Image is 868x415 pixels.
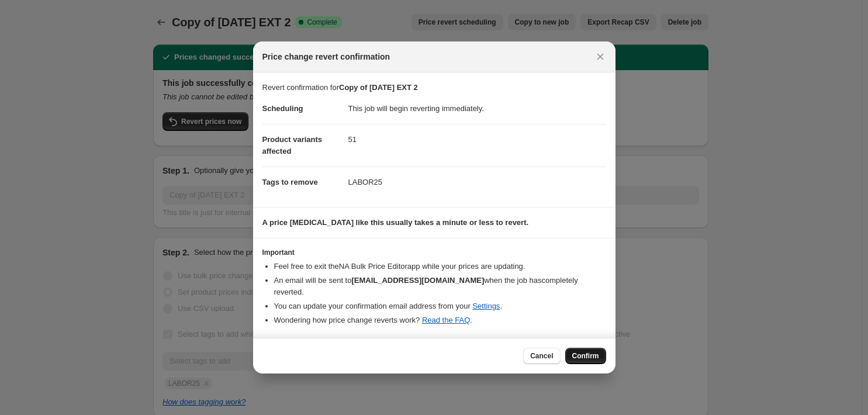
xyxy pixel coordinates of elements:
[565,348,606,364] button: Confirm
[274,275,606,298] li: An email will be sent to when the job has completely reverted .
[274,314,606,326] li: Wondering how price change reverts work? .
[348,94,606,124] dd: This job will begin reverting immediately.
[262,82,606,94] p: Revert confirmation for
[262,104,303,113] span: Scheduling
[348,167,606,198] dd: LABOR25
[530,351,553,361] span: Cancel
[592,49,608,65] button: Close
[262,178,318,186] span: Tags to remove
[339,83,418,92] b: Copy of [DATE] EXT 2
[422,316,470,324] a: Read the FAQ
[262,51,390,63] span: Price change revert confirmation
[348,124,606,155] dd: 51
[274,300,606,312] li: You can update your confirmation email address from your .
[274,261,606,272] li: Feel free to exit the NA Bulk Price Editor app while your prices are updating.
[572,351,599,361] span: Confirm
[472,302,500,310] a: Settings
[351,276,484,285] b: [EMAIL_ADDRESS][DOMAIN_NAME]
[262,135,323,155] span: Product variants affected
[262,248,606,257] h3: Important
[523,348,560,364] button: Cancel
[262,218,529,227] b: A price [MEDICAL_DATA] like this usually takes a minute or less to revert.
